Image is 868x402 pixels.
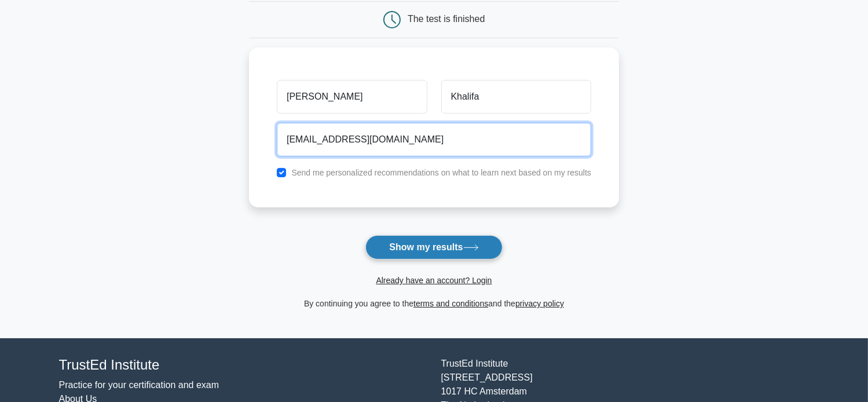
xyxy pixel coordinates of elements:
[441,80,591,114] input: Last name
[413,299,488,308] a: terms and conditions
[277,80,427,114] input: First name
[242,297,626,310] div: By continuing you agree to the and the
[365,235,502,260] button: Show my results
[59,380,219,390] a: Practice for your certification and exam
[408,14,485,24] div: The test is finished
[376,276,492,285] a: Already have an account? Login
[59,357,427,374] h4: TrustEd Institute
[277,123,591,156] input: Email
[291,168,591,177] label: Send me personalized recommendations on what to learn next based on my results
[515,299,564,308] a: privacy policy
